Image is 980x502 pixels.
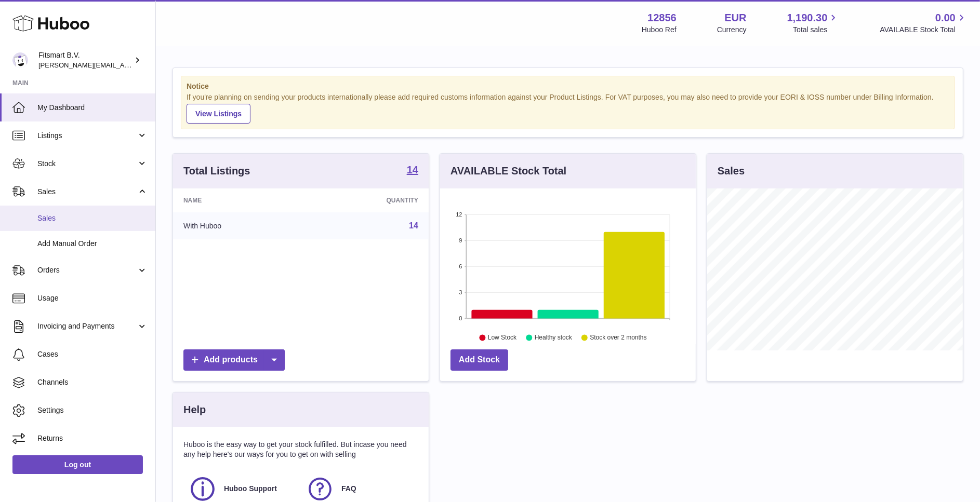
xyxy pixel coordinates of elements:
[224,484,277,494] span: Huboo Support
[187,104,250,124] a: View Listings
[647,11,677,25] strong: 12856
[409,221,418,230] a: 14
[173,212,308,239] td: With Huboo
[37,103,148,113] span: My Dashboard
[407,165,418,177] a: 14
[880,25,968,35] span: AVAILABLE Stock Total
[642,25,677,35] div: Huboo Ref
[38,61,208,69] span: [PERSON_NAME][EMAIL_ADDRESS][DOMAIN_NAME]
[459,263,462,269] text: 6
[38,50,132,70] div: Fitsmart B.V.
[173,188,308,212] th: Name
[459,289,462,295] text: 3
[187,82,949,91] strong: Notice
[37,159,137,169] span: Stock
[37,321,137,331] span: Invoicing and Payments
[37,349,148,359] span: Cases
[724,11,746,25] strong: EUR
[37,131,137,141] span: Listings
[787,11,840,35] a: 1,190.30 Total sales
[187,92,949,124] div: If you're planning on sending your products internationally please add required customs informati...
[935,11,956,25] span: 0.00
[787,11,828,25] span: 1,190.30
[590,334,646,341] text: Stock over 2 months
[37,377,148,387] span: Channels
[12,455,143,474] a: Log out
[183,164,250,178] h3: Total Listings
[12,52,28,68] img: jonathan@leaderoo.com
[37,293,148,303] span: Usage
[407,165,418,175] strong: 14
[37,213,148,223] span: Sales
[37,239,148,249] span: Add Manual Order
[451,349,508,371] a: Add Stock
[717,25,747,35] div: Currency
[308,188,429,212] th: Quantity
[459,237,462,243] text: 9
[459,315,462,321] text: 0
[37,187,137,197] span: Sales
[488,334,517,341] text: Low Stock
[183,403,206,417] h3: Help
[793,25,839,35] span: Total sales
[183,349,285,371] a: Add products
[183,440,418,459] p: Huboo is the easy way to get your stock fulfilled. But incase you need any help here's our ways f...
[880,11,968,35] a: 0.00 AVAILABLE Stock Total
[37,405,148,415] span: Settings
[341,484,356,494] span: FAQ
[456,211,462,218] text: 12
[37,433,148,443] span: Returns
[37,265,137,275] span: Orders
[718,164,745,178] h3: Sales
[451,164,566,178] h3: AVAILABLE Stock Total
[535,334,573,341] text: Healthy stock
